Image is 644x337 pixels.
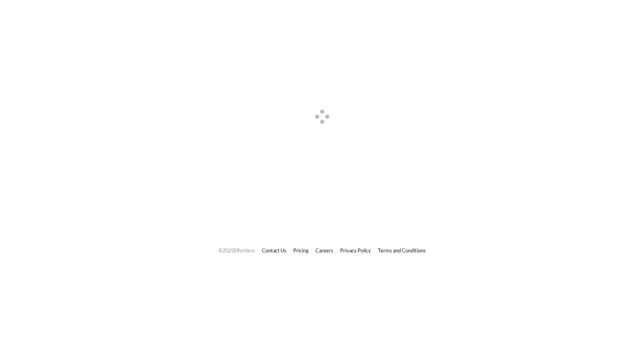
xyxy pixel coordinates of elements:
[293,247,309,254] a: Pricing
[378,247,426,254] a: Terms and Conditions
[219,247,255,254] span: © 2025 Effortless
[262,247,286,254] a: Contact Us
[340,247,371,254] a: Privacy Policy
[315,247,333,254] a: Careers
